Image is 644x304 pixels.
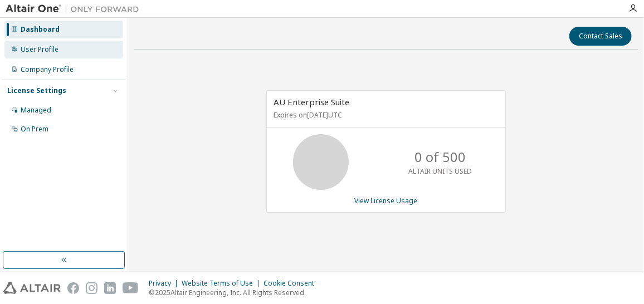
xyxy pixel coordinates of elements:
img: instagram.svg [86,282,97,294]
img: altair_logo.svg [3,282,61,294]
div: Company Profile [21,65,74,74]
button: Contact Sales [569,27,632,46]
a: View License Usage [355,196,418,205]
div: Dashboard [21,25,60,34]
div: User Profile [21,45,58,54]
span: AU Enterprise Suite [274,96,349,107]
div: Privacy [149,279,182,288]
div: Managed [21,106,51,115]
p: ALTAIR UNITS USED [408,166,472,176]
img: linkedin.svg [104,282,116,294]
p: © 2025 Altair Engineering, Inc. All Rights Reserved. [149,288,321,297]
div: On Prem [21,125,48,134]
div: Website Terms of Use [182,279,264,288]
img: youtube.svg [123,282,139,294]
img: facebook.svg [67,282,79,294]
p: Expires on [DATE] UTC [274,110,496,120]
img: Altair One [6,3,145,14]
p: 0 of 500 [414,148,466,166]
div: License Settings [7,86,66,95]
div: Cookie Consent [264,279,321,288]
